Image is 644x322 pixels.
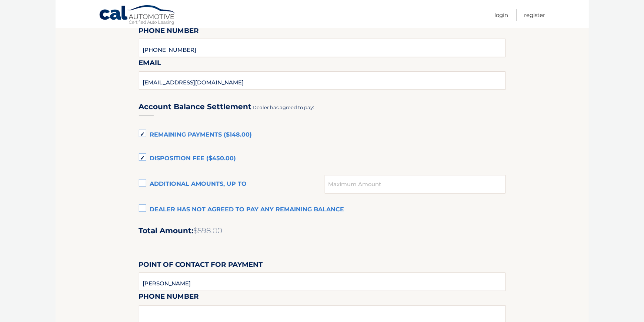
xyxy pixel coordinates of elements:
[139,226,505,235] h2: Total Amount:
[194,226,223,235] span: $598.00
[139,202,505,217] label: Dealer has not agreed to pay any remaining balance
[99,5,177,26] a: Cal Automotive
[139,151,505,166] label: Disposition Fee ($450.00)
[139,102,252,111] h3: Account Balance Settlement
[325,175,505,194] input: Maximum Amount
[139,25,199,39] label: Phone Number
[139,177,325,192] label: Additional amounts, up to
[139,128,505,142] label: Remaining Payments ($148.00)
[495,9,508,21] a: Login
[139,259,263,273] label: Point of Contact for Payment
[524,9,545,21] a: Register
[139,57,161,71] label: Email
[253,104,314,110] span: Dealer has agreed to pay:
